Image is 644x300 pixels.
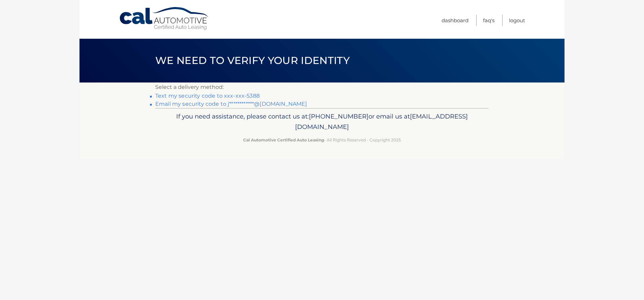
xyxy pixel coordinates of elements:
a: Cal Automotive [119,7,210,31]
strong: Cal Automotive Certified Auto Leasing [243,137,324,142]
span: [PHONE_NUMBER] [309,112,368,120]
p: If you need assistance, please contact us at: or email us at [160,111,484,133]
span: We need to verify your identity [155,54,350,67]
p: Select a delivery method: [155,82,489,92]
a: Logout [509,15,525,26]
p: - All Rights Reserved - Copyright 2025 [160,136,484,143]
a: FAQ's [483,15,494,26]
a: Dashboard [442,15,469,26]
a: Text my security code to xxx-xxx-5388 [155,93,260,99]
